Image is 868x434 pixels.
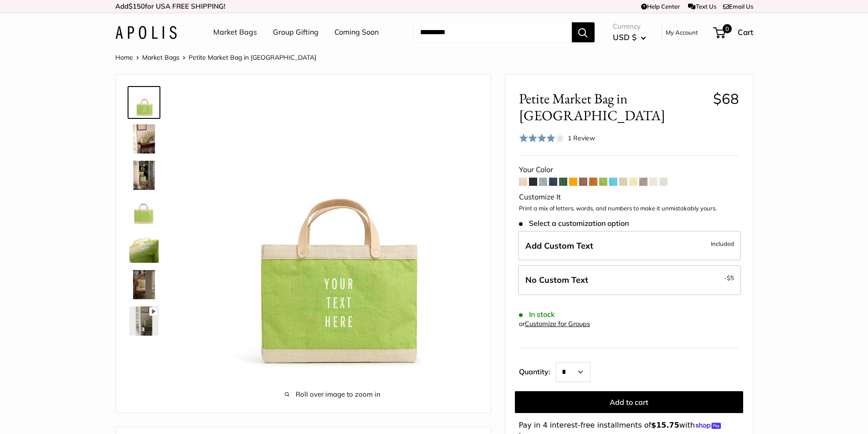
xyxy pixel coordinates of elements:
[713,90,739,107] span: $68
[711,238,734,249] span: Included
[666,27,698,38] a: My Account
[722,24,731,33] span: 0
[519,190,739,204] div: Customize It
[519,310,555,319] span: In stock
[519,219,629,228] span: Select a customization option
[128,305,160,337] a: Petite Market Bag in Chartreuse
[129,234,159,263] img: Petite Market Bag in Chartreuse
[518,265,741,295] label: Leave Blank
[568,134,595,142] span: 1 Review
[189,53,316,61] span: Petite Market Bag in [GEOGRAPHIC_DATA]
[115,53,133,61] a: Home
[273,26,318,39] a: Group Gifting
[142,53,180,61] a: Market Bags
[515,391,743,413] button: Add to cart
[189,388,477,401] span: Roll over image to zoom in
[525,275,588,285] span: No Custom Text
[613,32,637,42] span: USD $
[519,163,739,177] div: Your Color
[129,270,159,299] img: Petite Market Bag in Chartreuse
[613,20,646,33] span: Currency
[641,3,680,10] a: Help Center
[128,268,160,301] a: Petite Market Bag in Chartreuse
[519,204,739,213] p: Print a mix of letters, words, and numbers to make it unmistakably yours.
[688,3,716,10] a: Text Us
[727,274,734,281] span: $5
[128,159,160,192] a: Petite Market Bag in Chartreuse
[129,124,159,153] img: Petite Market Bag in Chartreuse
[525,320,590,328] a: Customize for Groups
[572,22,595,42] button: Search
[128,2,145,10] span: $150
[189,88,477,376] img: Petite Market Bag in Chartreuse
[128,195,160,228] a: Petite Market Bag in Chartreuse
[213,26,257,39] a: Market Bags
[519,359,556,382] label: Quantity:
[714,25,753,40] a: 0 Cart
[525,240,593,251] span: Add Custom Text
[128,86,160,119] a: Petite Market Bag in Chartreuse
[128,123,160,155] a: Petite Market Bag in Chartreuse
[723,3,753,10] a: Email Us
[129,88,159,117] img: Petite Market Bag in Chartreuse
[129,306,159,336] img: Petite Market Bag in Chartreuse
[613,30,646,45] button: USD $
[129,197,159,226] img: Petite Market Bag in Chartreuse
[115,51,316,63] nav: Breadcrumb
[413,22,572,42] input: Search...
[129,161,159,190] img: Petite Market Bag in Chartreuse
[724,272,734,283] span: -
[519,318,590,330] div: or
[519,90,706,124] span: Petite Market Bag in [GEOGRAPHIC_DATA]
[128,232,160,265] a: Petite Market Bag in Chartreuse
[518,231,741,261] label: Add Custom Text
[738,27,753,37] span: Cart
[334,26,379,39] a: Coming Soon
[115,26,177,39] img: Apolis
